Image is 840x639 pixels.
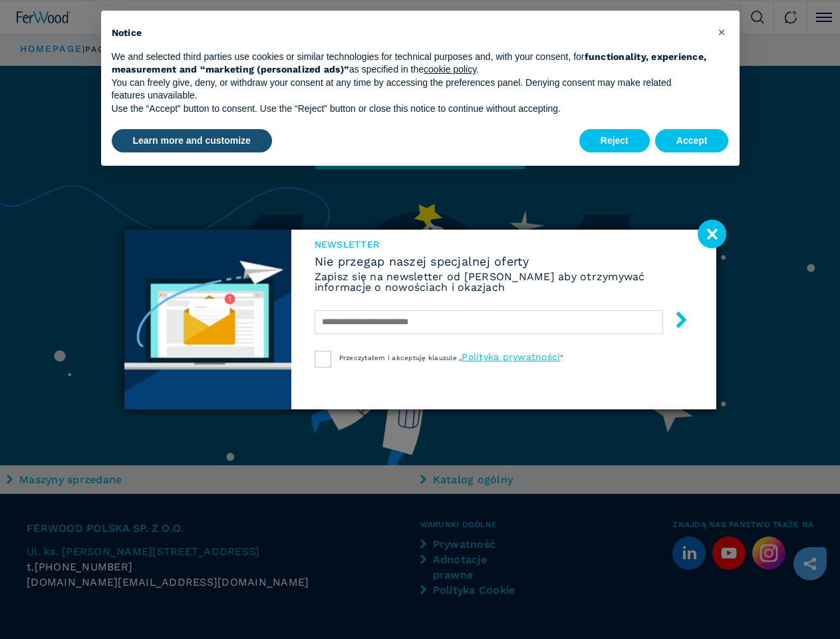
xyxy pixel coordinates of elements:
a: cookie policy [424,64,476,75]
a: Polityka prywatności [462,351,560,362]
button: submit-button [660,306,690,337]
span: Nie przegap naszej specjalnej oferty [315,256,693,268]
h2: Notice [112,27,708,40]
h6: Zapisz się na newsletter od [PERSON_NAME] aby otrzymywać informacje o nowościach i okazjach [315,272,693,293]
p: Use the “Accept” button to consent. Use the “Reject” button or close this notice to continue with... [112,103,708,116]
button: Accept [655,129,729,153]
button: Close this notice [712,21,733,43]
button: Learn more and customize [112,129,272,153]
p: We and selected third parties use cookies or similar technologies for technical purposes and, wit... [112,51,708,77]
span: ” [560,354,563,361]
span: Newsletter [315,240,693,249]
strong: functionality, experience, measurement and “marketing (personalized ads)” [112,51,707,75]
span: × [718,24,726,40]
img: Newsletter image [124,230,291,409]
span: Przeczytałem i akceptuję klauzule „ [339,354,462,361]
p: You can freely give, deny, or withdraw your consent at any time by accessing the preferences pane... [112,77,708,103]
button: Reject [579,129,650,153]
